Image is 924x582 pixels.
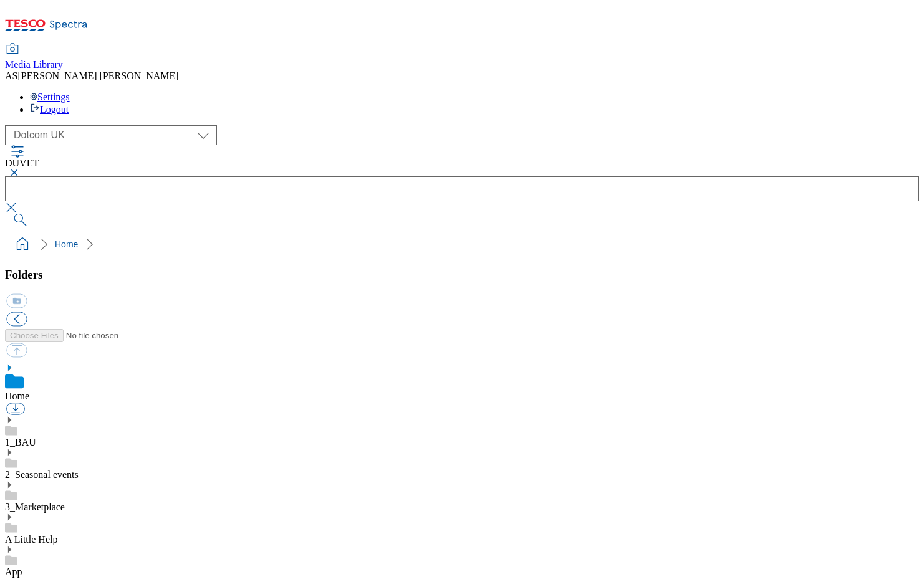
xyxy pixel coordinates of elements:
[5,502,65,512] a: 3_Marketplace
[30,104,69,115] a: Logout
[5,232,919,256] nav: breadcrumb
[5,437,36,447] a: 1_BAU
[12,234,32,254] a: home
[5,158,39,168] span: DUVET
[5,391,29,401] a: Home
[5,59,63,70] span: Media Library
[5,268,919,282] h3: Folders
[5,469,79,480] a: 2_Seasonal events
[30,92,70,102] a: Settings
[17,70,178,81] span: [PERSON_NAME] [PERSON_NAME]
[5,566,22,577] a: App
[55,239,78,249] a: Home
[5,44,63,70] a: Media Library
[5,70,17,81] span: AS
[5,534,57,545] a: A Little Help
